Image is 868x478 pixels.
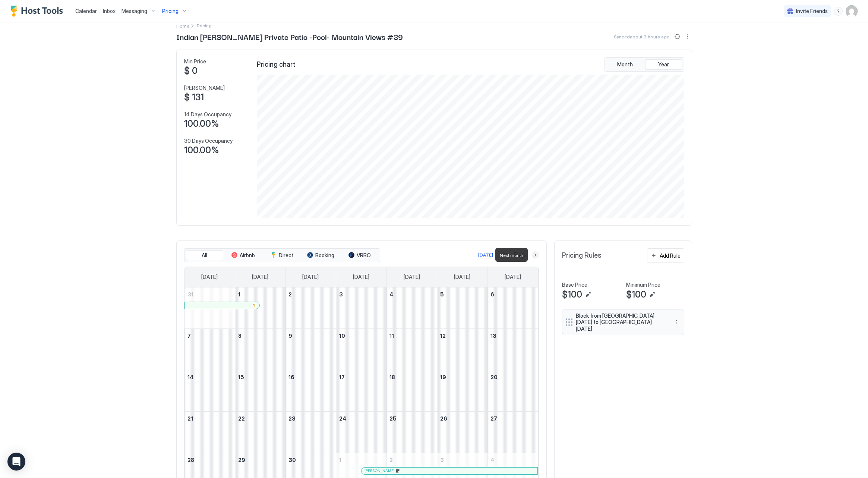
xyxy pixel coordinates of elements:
a: September 10, 2025 [336,329,386,343]
span: 31 [187,291,193,298]
div: User profile [846,5,858,17]
span: 15 [238,374,244,380]
span: [DATE] [404,274,420,280]
a: October 3, 2025 [437,453,487,467]
td: September 4, 2025 [386,287,437,329]
span: 4 [389,291,393,298]
span: 25 [389,415,397,422]
span: 17 [339,374,345,380]
button: Edit [648,290,657,299]
td: September 17, 2025 [336,370,386,411]
td: September 18, 2025 [386,370,437,411]
span: [DATE] [505,274,521,280]
td: September 24, 2025 [336,411,386,453]
button: Month [606,59,644,70]
span: 100.00% [184,145,219,156]
span: 21 [187,415,193,422]
button: Airbnb [225,250,262,261]
td: September 23, 2025 [285,411,336,453]
span: 14 [187,374,193,380]
a: September 1, 2025 [235,287,285,301]
td: September 25, 2025 [386,411,437,453]
span: [PERSON_NAME] [364,468,395,473]
span: 20 [490,374,498,380]
a: Home [176,22,189,29]
a: September 17, 2025 [336,370,386,384]
span: 7 [187,333,191,339]
div: menu [834,7,843,16]
span: 9 [288,333,292,339]
a: September 27, 2025 [487,412,538,425]
td: September 1, 2025 [235,287,285,329]
button: Next month [531,251,539,259]
td: September 7, 2025 [184,328,235,370]
button: Year [645,59,682,70]
button: More options [672,318,681,327]
div: Add Rule [660,252,681,260]
a: September 15, 2025 [235,370,285,384]
a: September 28, 2025 [184,453,235,467]
span: 3 [440,457,444,463]
a: September 26, 2025 [437,412,487,425]
span: 27 [490,415,497,422]
span: 5 [440,291,444,298]
div: Breadcrumb [176,22,189,29]
span: 18 [389,374,395,380]
span: Minimum Price [626,282,660,288]
span: [DATE] [201,274,218,280]
div: [DATE] [478,252,493,258]
span: Pricing Rules [562,251,602,260]
span: 19 [440,374,446,380]
span: [DATE] [353,274,369,280]
a: September 5, 2025 [437,287,487,301]
span: Messaging [121,8,147,15]
span: [DATE] [454,274,470,280]
td: September 3, 2025 [336,287,386,329]
span: Year [658,61,669,68]
span: $100 [626,289,646,300]
a: Friday [446,267,478,287]
span: $ 131 [184,92,204,103]
span: $100 [562,289,582,300]
td: September 5, 2025 [437,287,487,329]
span: 2 [288,291,292,298]
a: September 13, 2025 [487,329,538,343]
span: Inbox [103,8,116,14]
a: September 23, 2025 [285,412,336,425]
td: September 16, 2025 [285,370,336,411]
span: 3 [339,291,343,298]
a: September 29, 2025 [235,453,285,467]
a: Host Tools Logo [10,6,66,17]
td: September 12, 2025 [437,328,487,370]
div: tab-group [184,248,380,262]
a: October 4, 2025 [487,453,538,467]
a: Saturday [497,267,528,287]
span: 2 [389,457,393,463]
a: Wednesday [345,267,377,287]
a: September 12, 2025 [437,329,487,343]
span: Month [617,61,633,68]
button: Booking [302,250,340,261]
td: September 13, 2025 [487,328,538,370]
span: 22 [238,415,245,422]
a: September 30, 2025 [285,453,336,467]
td: September 14, 2025 [184,370,235,411]
span: All [202,252,207,259]
td: September 19, 2025 [437,370,487,411]
a: August 31, 2025 [184,287,235,301]
span: Direct [279,252,294,259]
span: Airbnb [240,252,255,259]
span: 12 [440,333,446,339]
a: September 21, 2025 [184,412,235,425]
td: September 27, 2025 [487,411,538,453]
td: September 22, 2025 [235,411,285,453]
td: September 10, 2025 [336,328,386,370]
a: Inbox [103,7,116,15]
a: October 2, 2025 [386,453,437,467]
td: September 9, 2025 [285,328,336,370]
span: 28 [187,457,194,463]
button: Add Rule [647,248,684,263]
button: [DATE] [477,251,494,260]
span: 30 Days Occupancy [184,138,233,144]
span: Booking [315,252,334,259]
